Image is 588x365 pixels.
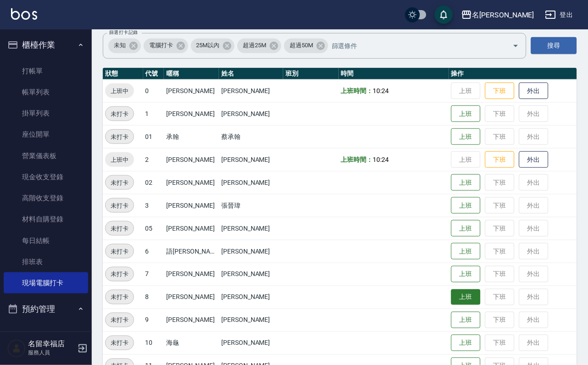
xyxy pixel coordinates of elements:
[109,29,138,36] label: 篩選打卡記錄
[284,41,319,50] span: 超過50M
[485,83,515,100] button: 下班
[143,125,164,148] td: 01
[144,39,188,53] div: 電腦打卡
[219,240,283,263] td: [PERSON_NAME]
[219,309,283,332] td: [PERSON_NAME]
[106,201,134,210] span: 未打卡
[509,39,523,53] button: Open
[341,156,373,163] b: 上班時間：
[237,39,281,53] div: 超過25M
[164,171,219,194] td: [PERSON_NAME]
[219,194,283,217] td: 張晉瑋
[164,194,219,217] td: [PERSON_NAME]
[472,9,534,21] div: 名[PERSON_NAME]
[144,41,179,50] span: 電腦打卡
[4,272,88,293] a: 現場電腦打卡
[164,332,219,354] td: 海龜
[4,33,88,57] button: 櫃檯作業
[4,230,88,251] a: 每日結帳
[143,240,164,263] td: 6
[11,8,37,20] img: Logo
[519,151,549,168] button: 外出
[164,79,219,102] td: [PERSON_NAME]
[143,148,164,171] td: 2
[106,224,134,233] span: 未打卡
[28,349,75,357] p: 服務人員
[191,41,225,50] span: 25M以內
[143,79,164,102] td: 0
[164,125,219,148] td: 承翰
[219,68,283,80] th: 姓名
[164,102,219,125] td: [PERSON_NAME]
[106,247,134,256] span: 未打卡
[330,38,497,54] input: 篩選條件
[451,174,481,191] button: 上班
[105,155,134,165] span: 上班中
[143,102,164,125] td: 1
[164,148,219,171] td: [PERSON_NAME]
[485,151,515,168] button: 下班
[106,132,134,142] span: 未打卡
[106,338,134,348] span: 未打卡
[237,41,272,50] span: 超過25M
[339,68,449,80] th: 時間
[164,263,219,286] td: [PERSON_NAME]
[164,240,219,263] td: 語[PERSON_NAME]
[105,86,134,96] span: 上班中
[4,209,88,230] a: 材料自購登錄
[103,68,143,80] th: 狀態
[531,37,577,54] button: 搜尋
[191,39,235,53] div: 25M以內
[451,335,481,352] button: 上班
[219,332,283,354] td: [PERSON_NAME]
[519,83,549,100] button: 外出
[341,87,373,94] b: 上班時間：
[4,82,88,103] a: 帳單列表
[4,166,88,188] a: 現金收支登錄
[143,68,164,80] th: 代號
[219,102,283,125] td: [PERSON_NAME]
[143,332,164,354] td: 10
[4,145,88,166] a: 營業儀表板
[106,178,134,188] span: 未打卡
[106,270,134,279] span: 未打卡
[143,171,164,194] td: 02
[164,217,219,240] td: [PERSON_NAME]
[4,325,88,346] a: 預約管理
[164,309,219,332] td: [PERSON_NAME]
[143,309,164,332] td: 9
[4,124,88,145] a: 座位開單
[542,6,577,23] button: 登出
[435,6,453,24] button: save
[219,171,283,194] td: [PERSON_NAME]
[143,217,164,240] td: 05
[4,61,88,82] a: 打帳單
[451,220,481,237] button: 上班
[143,194,164,217] td: 3
[449,68,577,80] th: 操作
[283,68,338,80] th: 班別
[219,286,283,309] td: [PERSON_NAME]
[451,105,481,122] button: 上班
[458,6,538,24] button: 名[PERSON_NAME]
[373,87,389,94] span: 10:24
[106,109,134,119] span: 未打卡
[219,217,283,240] td: [PERSON_NAME]
[451,266,481,283] button: 上班
[164,68,219,80] th: 暱稱
[143,263,164,286] td: 7
[219,263,283,286] td: [PERSON_NAME]
[4,297,88,321] button: 預約管理
[219,125,283,148] td: 蔡承翰
[4,188,88,209] a: 高階收支登錄
[4,251,88,272] a: 排班表
[164,286,219,309] td: [PERSON_NAME]
[373,156,389,163] span: 10:24
[106,293,134,302] span: 未打卡
[4,103,88,124] a: 掛單列表
[28,340,75,349] h5: 名留幸福店
[451,197,481,214] button: 上班
[7,339,26,358] img: Person
[219,79,283,102] td: [PERSON_NAME]
[108,41,131,50] span: 未知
